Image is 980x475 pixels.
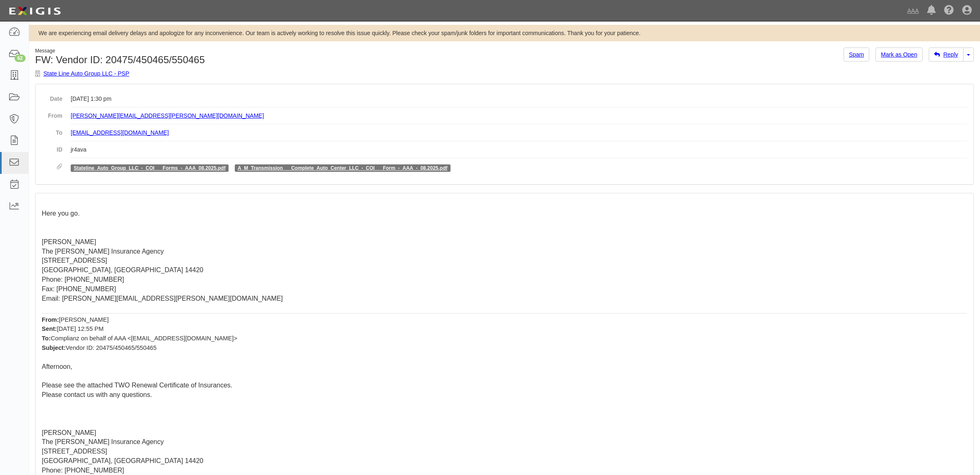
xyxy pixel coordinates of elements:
[42,257,107,264] span: [STREET_ADDRESS]
[6,4,63,19] img: logo-5460c22ac91f19d4615b14bd174203de0afe785f0fc80cf4dbbc73dc1793850b.png
[71,90,967,107] dd: [DATE] 1:30 pm
[42,295,283,302] span: Email: [PERSON_NAME][EMAIL_ADDRESS][PERSON_NAME][DOMAIN_NAME]
[42,90,62,103] dt: Date
[42,316,59,323] span: From:
[42,362,967,372] p: Afternoon,
[42,266,203,273] span: [GEOGRAPHIC_DATA], [GEOGRAPHIC_DATA] 14420
[944,6,954,16] i: Help Center - Complianz
[42,429,96,436] span: [PERSON_NAME]
[42,124,62,137] dt: To
[71,141,967,158] dd: jr4ava
[35,55,498,65] h1: FW: Vendor ID: 20475/450465/550465
[42,141,62,154] dt: ID
[929,47,963,62] a: Reply
[42,335,51,342] b: To:
[238,165,448,171] a: A_M_Transmission___Complete_Auto_Center_LLC_-_COI___Form_-_AAA_-_08.2025.pdf
[35,47,498,55] div: Message
[42,457,203,464] span: [GEOGRAPHIC_DATA], [GEOGRAPHIC_DATA] 14420
[71,112,264,119] a: [PERSON_NAME][EMAIL_ADDRESS][PERSON_NAME][DOMAIN_NAME]
[903,2,923,19] a: AAA
[42,238,96,245] span: [PERSON_NAME]
[42,248,164,255] span: The [PERSON_NAME] Insurance Agency
[42,390,967,400] p: Please contact us with any questions.
[42,276,124,283] span: Phone: [PHONE_NUMBER]
[71,129,169,136] a: [EMAIL_ADDRESS][DOMAIN_NAME]
[43,70,129,77] a: State Line Auto Group LLC - PSP
[42,381,967,390] p: Please see the attached TWO Renewal Certificate of Insurances.
[42,344,66,351] b: Subject:
[844,47,870,62] a: Spam
[29,29,980,37] div: We are experiencing email delivery delays and apologize for any inconvenience. Our team is active...
[42,285,116,292] span: Fax: [PHONE_NUMBER]
[42,448,107,455] span: [STREET_ADDRESS]
[875,47,923,62] a: Mark as Open
[42,467,124,474] span: Phone: [PHONE_NUMBER]
[42,107,62,120] dt: From
[42,209,967,218] p: Here you go.
[14,55,26,62] div: 62
[74,165,225,171] a: Stateline_Auto_Group_LLC_-_COI___Forms_-_AAA_08.2025.pdf
[42,438,164,445] span: The [PERSON_NAME] Insurance Agency
[42,325,57,332] b: Sent:
[57,164,62,170] i: Attachments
